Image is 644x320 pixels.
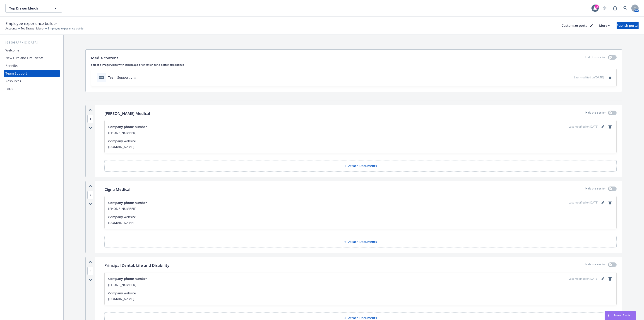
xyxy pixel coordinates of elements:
span: [DOMAIN_NAME] [108,220,613,225]
a: FAQs [4,85,60,92]
span: Company phone number [108,124,147,129]
button: 3 [87,269,93,273]
button: 2 [87,193,93,197]
span: Company phone number [108,276,147,281]
span: 2 [87,191,93,199]
p: Select a image/video with landscape orientation for a better experience [91,63,617,67]
a: Resources [4,78,60,85]
a: remove [607,200,613,205]
span: png [99,76,104,79]
a: editPencil [600,200,606,205]
p: Media content [91,55,118,61]
span: Last modified on [DATE] [574,75,604,79]
button: preview file [568,75,572,80]
p: Hide this section [585,111,606,116]
button: 1 [87,116,93,121]
span: Last modified on [DATE] [569,125,598,129]
div: [GEOGRAPHIC_DATA] [4,40,60,45]
button: Customize portal [562,22,593,29]
div: 12 [595,4,599,8]
a: remove [607,124,613,129]
div: Publish portal [617,22,639,29]
a: Report a Bug [610,4,620,13]
span: [DOMAIN_NAME] [108,144,613,149]
a: Accounts [5,27,17,31]
div: Benefits [5,62,18,69]
span: Employee experience builder [48,27,85,31]
div: More [599,22,610,29]
p: [PERSON_NAME] Medical [104,111,150,116]
p: Attach Documents [348,164,377,168]
a: Benefits [4,62,60,69]
div: New Hire and Life Events [5,54,43,62]
button: Attach Documents [104,160,617,172]
a: Welcome [4,47,60,54]
span: Company website [108,291,136,296]
a: Search [621,4,630,13]
div: Drag to move [605,311,610,320]
div: Team Support [5,70,27,77]
span: [PHONE_NUMBER] [108,206,613,211]
span: Employee experience builder [5,21,57,27]
a: Start snowing [600,4,609,13]
span: Last modified on [DATE] [569,277,598,281]
a: Team Support [4,70,60,77]
span: Company website [108,215,136,219]
div: Team Support.png [108,75,136,80]
a: editPencil [600,276,606,281]
a: Top Drawer Merch [21,27,44,31]
div: Resources [5,78,21,85]
span: [DOMAIN_NAME] [108,296,613,301]
button: More [594,22,616,29]
span: Company phone number [108,200,147,205]
span: Nova Assist [614,313,632,317]
button: Top Drawer Merch [5,4,62,13]
div: Customize portal [562,22,593,29]
p: Principal Dental, Life and Disability [104,262,169,268]
button: download file [561,75,565,80]
span: [PHONE_NUMBER] [108,282,613,287]
span: 3 [87,267,93,275]
span: [PHONE_NUMBER] [108,130,613,135]
span: 1 [87,115,93,123]
p: Cigna Medical [104,187,130,192]
button: Attach Documents [104,236,617,247]
p: Hide this section [585,187,606,192]
a: remove [607,276,613,281]
a: editPencil [600,124,606,129]
button: Nova Assist [605,311,636,320]
span: Top Drawer Merch [9,6,48,11]
span: Last modified on [DATE] [569,201,598,205]
div: Welcome [5,47,19,54]
button: Publish portal [617,22,639,29]
span: Company website [108,139,136,143]
p: Attach Documents [348,240,377,244]
div: FAQs [5,85,13,92]
a: New Hire and Life Events [4,54,60,62]
p: Hide this section [585,55,606,61]
a: remove [607,75,613,80]
p: Hide this section [585,262,606,268]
